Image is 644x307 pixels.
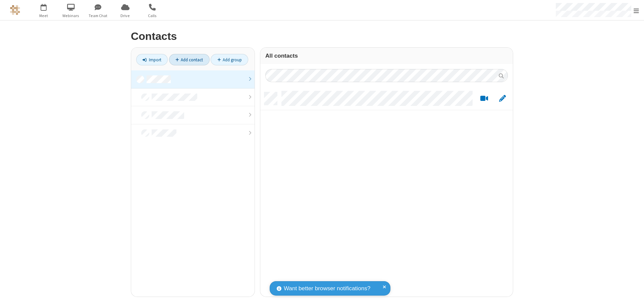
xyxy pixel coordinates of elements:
span: Want better browser notifications? [284,284,370,293]
span: Drive [113,13,138,19]
img: QA Selenium DO NOT DELETE OR CHANGE [10,5,20,15]
a: Add contact [169,54,210,65]
span: Meet [31,13,56,19]
h2: Contacts [131,30,513,42]
h3: All contacts [265,53,508,59]
span: Calls [140,13,165,19]
iframe: Chat [627,290,639,302]
button: Edit [496,95,509,103]
a: Import [136,54,168,65]
a: Add group [211,54,248,65]
button: Start a video meeting [478,95,491,103]
span: Webinars [58,13,84,19]
div: grid [260,87,513,297]
span: Team Chat [86,13,111,19]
